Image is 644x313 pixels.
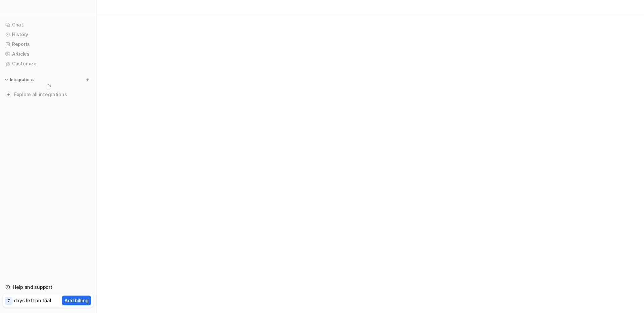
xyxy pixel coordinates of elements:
[3,20,94,29] a: Chat
[7,298,10,304] p: 7
[5,91,12,98] img: explore all integrations
[14,297,51,304] p: days left on trial
[62,296,91,305] button: Add billing
[3,30,94,39] a: History
[3,90,94,99] a: Explore all integrations
[3,49,94,59] a: Articles
[4,77,9,82] img: expand menu
[3,76,36,83] button: Integrations
[3,59,94,68] a: Customize
[85,77,90,82] img: menu_add.svg
[14,89,91,100] span: Explore all integrations
[64,297,89,304] p: Add billing
[3,283,94,292] a: Help and support
[3,40,94,49] a: Reports
[10,77,34,82] p: Integrations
